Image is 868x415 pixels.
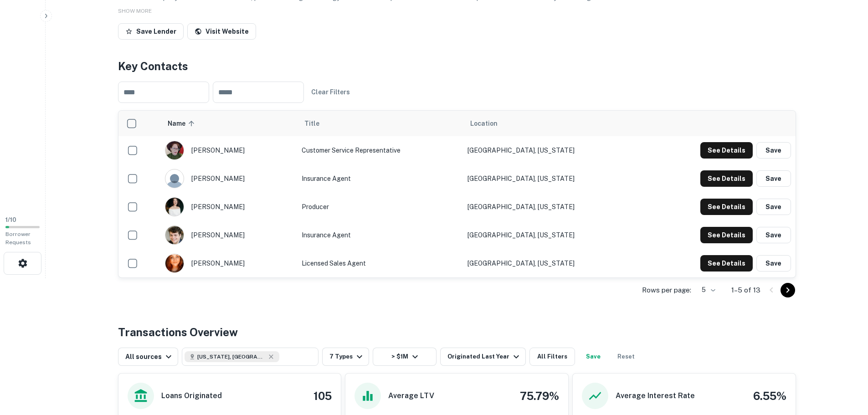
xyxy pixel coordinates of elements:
[165,198,184,216] img: 1695406529578
[440,348,526,366] button: Originated Last Year
[756,170,791,187] button: Save
[297,164,463,193] td: Insurance Agent
[642,285,691,296] p: Rows per page:
[308,84,354,100] button: Clear Filters
[118,23,184,40] button: Save Lender
[611,348,641,366] button: Reset
[700,199,753,215] button: See Details
[187,23,256,40] a: Visit Website
[756,142,791,159] button: Save
[297,221,463,249] td: Insurance Agent
[165,197,293,216] div: [PERSON_NAME]
[753,388,786,404] h4: 6.55%
[781,283,795,297] button: Go to next page
[165,254,293,273] div: [PERSON_NAME]
[616,390,695,401] h6: Average Interest Rate
[463,136,642,164] td: [GEOGRAPHIC_DATA], [US_STATE]
[165,169,184,188] img: 9c8pery4andzj6ohjkjp54ma2
[756,199,791,215] button: Save
[118,58,796,74] h4: Key Contacts
[700,255,753,272] button: See Details
[388,390,434,401] h6: Average LTV
[165,226,184,244] img: 1670521084936
[297,249,463,277] td: Licensed Sales Agent
[700,170,753,187] button: See Details
[463,193,642,221] td: [GEOGRAPHIC_DATA], [US_STATE]
[700,142,753,159] button: See Details
[5,231,31,246] span: Borrower Requests
[118,348,178,366] button: All sources
[695,283,717,297] div: 5
[160,111,297,136] th: Name
[447,351,522,362] div: Originated Last Year
[463,111,642,136] th: Location
[5,216,16,223] span: 1 / 10
[165,141,184,159] img: 1605201155634
[165,225,293,245] div: [PERSON_NAME]
[822,342,868,386] iframe: Chat Widget
[463,164,642,193] td: [GEOGRAPHIC_DATA], [US_STATE]
[322,348,369,366] button: 7 Types
[165,169,293,188] div: [PERSON_NAME]
[470,118,498,129] span: Location
[165,254,184,272] img: 1605713110227
[118,324,238,340] h4: Transactions Overview
[373,348,437,366] button: > $1M
[579,348,608,366] button: Save your search to get updates of matches that match your search criteria.
[197,353,266,361] span: [US_STATE], [GEOGRAPHIC_DATA]
[297,136,463,164] td: Customer Service Representative
[304,118,331,129] span: Title
[168,118,197,129] span: Name
[463,221,642,249] td: [GEOGRAPHIC_DATA], [US_STATE]
[165,141,293,160] div: [PERSON_NAME]
[118,111,796,277] div: scrollable content
[297,111,463,136] th: Title
[756,255,791,272] button: Save
[313,388,332,404] h4: 105
[731,285,760,296] p: 1–5 of 13
[463,249,642,277] td: [GEOGRAPHIC_DATA], [US_STATE]
[700,227,753,243] button: See Details
[118,8,152,14] span: SHOW MORE
[756,227,791,243] button: Save
[520,388,559,404] h4: 75.79%
[297,193,463,221] td: Producer
[529,348,575,366] button: All Filters
[125,351,174,362] div: All sources
[161,390,222,401] h6: Loans Originated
